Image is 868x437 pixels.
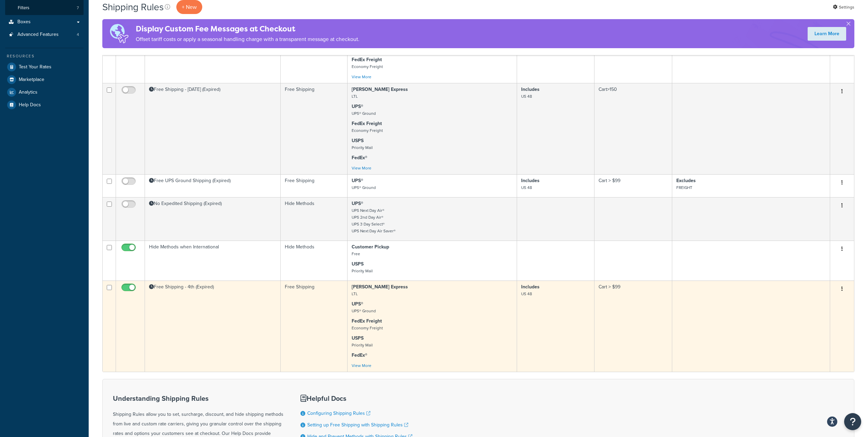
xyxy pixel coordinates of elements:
[352,110,376,117] small: UPS® Ground
[833,2,854,12] a: Settings
[281,174,348,197] td: Free Shipping
[352,342,373,348] small: Priority Mail
[352,200,363,207] strong: UPS®
[145,241,281,281] td: Hide Methods when International
[352,352,367,359] strong: FedEx®
[145,197,281,241] td: No Expedited Shipping (Expired)
[77,5,79,11] span: 7
[352,93,358,99] small: LTL
[352,103,363,110] strong: UPS®
[19,90,38,95] span: Analytics
[594,281,672,372] td: Cart > $99
[5,53,84,59] div: Resources
[352,317,382,325] strong: FedEx Freight
[5,2,84,14] a: Filters 7
[5,28,84,41] a: Advanced Features 4
[352,86,408,93] strong: [PERSON_NAME] Express
[5,61,84,73] a: Test Your Rates
[352,268,373,274] small: Priority Mail
[352,120,382,127] strong: FedEx Freight
[352,145,373,151] small: Priority Mail
[594,174,672,197] td: Cart > $99
[281,83,348,174] td: Free Shipping
[102,19,136,48] img: duties-banner-06bc72dcb5fe05cb3f9472aba00be2ae8eb53ab6f0d8bb03d382ba314ac3c341.png
[521,283,540,290] strong: Includes
[145,281,281,372] td: Free Shipping - 4th (Expired)
[19,64,52,70] span: Test Your Rates
[352,185,376,191] small: UPS® Ground
[5,86,84,98] a: Analytics
[281,197,348,241] td: Hide Methods
[521,291,532,297] small: US 48
[281,281,348,372] td: Free Shipping
[136,23,359,35] h4: Display Custom Fee Messages at Checkout
[352,64,383,70] small: Economy Freight
[17,19,31,25] span: Boxes
[281,241,348,281] td: Hide Methods
[77,32,79,38] span: 4
[844,413,861,430] button: Open Resource Center
[5,99,84,111] a: Help Docs
[5,2,84,14] li: Filters
[17,32,59,38] span: Advanced Features
[352,137,364,144] strong: USPS
[145,174,281,197] td: Free UPS Ground Shipping (Expired)
[145,83,281,174] td: Free Shipping - [DATE] (Expired)
[352,334,364,342] strong: USPS
[5,16,84,28] a: Boxes
[521,177,540,184] strong: Includes
[113,395,283,402] h3: Understanding Shipping Rules
[352,308,376,314] small: UPS® Ground
[19,77,44,83] span: Marketplace
[352,260,364,268] strong: USPS
[102,0,164,14] h1: Shipping Rules
[300,395,412,402] h3: Helpful Docs
[352,283,408,290] strong: [PERSON_NAME] Express
[352,363,371,369] a: View More
[594,83,672,174] td: Cart>150
[352,165,371,171] a: View More
[521,86,540,93] strong: Includes
[352,177,363,184] strong: UPS®
[808,27,846,41] a: Learn More
[5,28,84,41] li: Advanced Features
[352,56,382,63] strong: FedEx Freight
[521,93,532,99] small: US 48
[352,291,358,297] small: LTL
[136,35,359,44] p: Offset tariff costs or apply a seasonal handling charge with a transparent message at checkout.
[19,102,41,108] span: Help Docs
[676,185,692,191] small: FREIGHT
[18,5,29,11] span: Filters
[352,325,383,331] small: Economy Freight
[352,243,389,250] strong: Customer Pickup
[352,300,363,308] strong: UPS®
[352,127,383,134] small: Economy Freight
[352,154,367,161] strong: FedEx®
[676,177,696,184] strong: Excludes
[352,74,371,80] a: View More
[5,73,84,86] a: Marketplace
[307,421,408,428] a: Setting up Free Shipping with Shipping Rules
[521,185,532,191] small: US 48
[352,251,360,257] small: Free
[352,207,396,234] small: UPS Next Day Air® UPS 2nd Day Air® UPS 3 Day Select® UPS Next Day Air Saver®
[307,410,370,417] a: Configuring Shipping Rules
